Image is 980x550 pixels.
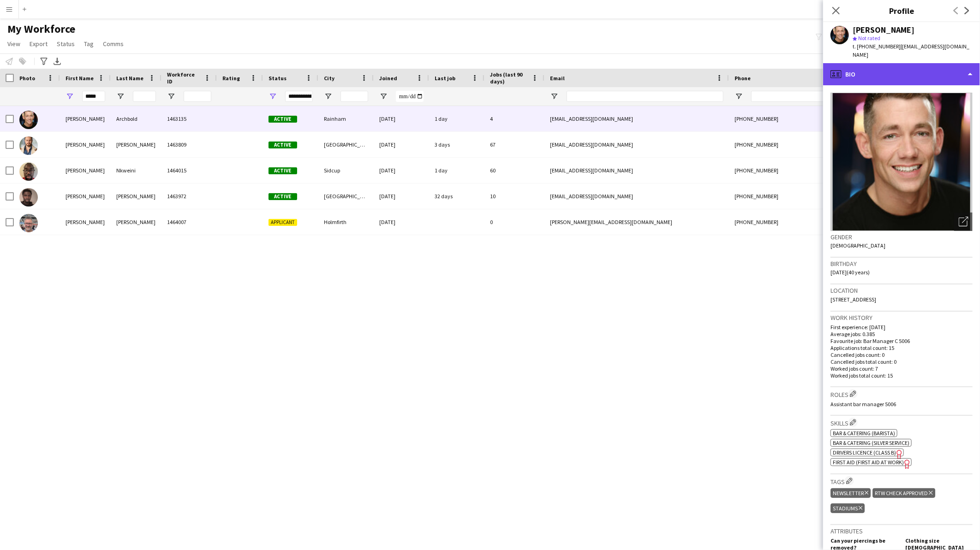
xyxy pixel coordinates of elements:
[111,106,161,131] div: Archbold
[831,365,973,372] p: Worked jobs count: 7
[823,5,980,17] h3: Profile
[729,106,847,131] div: [PHONE_NUMBER]
[544,158,729,183] div: [EMAIL_ADDRESS][DOMAIN_NAME]
[490,71,528,85] span: Jobs (last 90 days)
[831,269,870,276] span: [DATE] (40 years)
[484,183,544,209] div: 10
[374,158,429,183] div: [DATE]
[831,233,973,241] h3: Gender
[831,313,973,322] h3: Work history
[831,389,973,399] h3: Roles
[484,106,544,131] div: 4
[544,106,729,131] div: [EMAIL_ADDRESS][DOMAIN_NAME]
[396,91,424,102] input: Joined Filter Input
[133,91,156,102] input: Last Name Filter Input
[269,167,297,174] span: Active
[60,209,111,235] div: [PERSON_NAME]
[161,183,217,209] div: 1463972
[853,43,969,58] span: | [EMAIL_ADDRESS][DOMAIN_NAME]
[269,193,297,200] span: Active
[831,286,973,295] h3: Location
[872,488,935,498] div: RTW check approved
[84,40,94,48] span: Tag
[833,459,904,466] span: First Aid (First Aid At Work)
[60,106,111,131] div: [PERSON_NAME]
[57,40,75,48] span: Status
[269,219,297,226] span: Applicant
[52,56,63,67] app-action-btn: Export XLSX
[111,183,161,209] div: [PERSON_NAME]
[831,296,876,303] span: [STREET_ADDRESS]
[111,158,161,183] div: Nkweini
[379,75,397,82] span: Joined
[161,209,217,235] div: 1464007
[38,56,49,67] app-action-btn: Advanced filters
[831,331,973,337] p: Average jobs: 0.385
[99,38,127,50] a: Comms
[544,209,729,235] div: [PERSON_NAME][EMAIL_ADDRESS][DOMAIN_NAME]
[161,132,217,157] div: 1463809
[831,401,896,408] span: Assistant bar manager 5006
[833,439,909,446] span: Bar & Catering (Silver service)
[318,132,374,157] div: [GEOGRAPHIC_DATA]
[30,40,48,48] span: Export
[374,209,429,235] div: [DATE]
[167,71,200,85] span: Workforce ID
[831,372,973,379] p: Worked jobs total count: 15
[60,132,111,157] div: [PERSON_NAME]
[7,22,75,36] span: My Workforce
[19,111,38,129] img: Kevin Archbold
[269,116,297,123] span: Active
[19,188,38,207] img: Kevin Osei
[26,38,51,50] a: Export
[735,75,751,82] span: Phone
[831,344,973,351] p: Applications total count: 15
[831,260,973,268] h3: Birthday
[735,92,743,101] button: Open Filter Menu
[318,209,374,235] div: Holmfirth
[269,92,277,101] button: Open Filter Menu
[729,209,847,235] div: [PHONE_NUMBER]
[184,91,211,102] input: Workforce ID Filter Input
[833,449,896,456] span: Drivers Licence (Class B)
[858,35,880,41] span: Not rated
[429,183,484,209] div: 32 days
[379,92,388,101] button: Open Filter Menu
[116,92,125,101] button: Open Filter Menu
[429,158,484,183] div: 1 day
[429,106,484,131] div: 1 day
[831,93,973,231] img: Crew avatar or photo
[567,91,723,102] input: Email Filter Input
[435,75,455,82] span: Last job
[833,430,895,437] span: Bar & Catering (Barista)
[167,92,175,101] button: Open Filter Menu
[729,158,847,183] div: [PHONE_NUMBER]
[66,75,94,82] span: First Name
[82,91,105,102] input: First Name Filter Input
[831,476,973,486] h3: Tags
[831,324,973,331] p: First experience: [DATE]
[318,183,374,209] div: [GEOGRAPHIC_DATA]
[831,418,973,427] h3: Skills
[484,132,544,157] div: 67
[222,75,240,82] span: Rating
[831,337,973,344] p: Favourite job: Bar Manager C 5006
[831,488,871,498] div: Newsletter
[318,158,374,183] div: Sidcup
[374,132,429,157] div: [DATE]
[374,183,429,209] div: [DATE]
[4,38,24,50] a: View
[111,132,161,157] div: [PERSON_NAME]
[80,38,97,50] a: Tag
[729,132,847,157] div: [PHONE_NUMBER]
[729,183,847,209] div: [PHONE_NUMBER]
[7,40,20,48] span: View
[53,38,78,50] a: Status
[550,92,558,101] button: Open Filter Menu
[831,503,865,513] div: Stadiums
[853,26,914,34] div: [PERSON_NAME]
[66,92,74,101] button: Open Filter Menu
[823,63,980,85] div: Bio
[19,136,38,155] img: Kevin Mornas Gustavsson
[269,142,297,148] span: Active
